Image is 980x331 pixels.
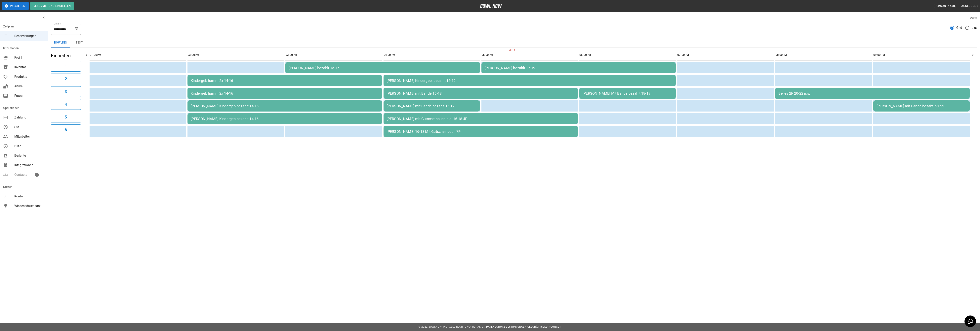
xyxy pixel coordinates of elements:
table: sticky table [88,48,971,139]
div: inventory tabs [51,38,977,48]
button: 2 [51,74,81,84]
span: Profil [14,55,45,60]
button: 1 [51,61,81,72]
label: View [970,16,977,20]
div: [PERSON_NAME] Kindergeb bezahlt 14-16 [191,117,379,121]
th: 07:00PM [677,49,774,61]
span: Mitarbeiter [14,134,45,139]
span: Integrationen [14,163,45,168]
div: [PERSON_NAME] 16-18 Mit Gutscheinbuch 7P [387,129,575,134]
div: [PERSON_NAME] bezahlt 17-19 [485,66,673,70]
div: [PERSON_NAME] mit Gutscheinbuch n.s. 16-18 4P [387,117,575,121]
span: Inventar [14,65,45,70]
span: Konto [14,194,45,199]
span: Zahlung [14,115,45,120]
th: 06:00PM [579,49,676,61]
h6: 6 [65,127,67,133]
button: Reservierung erstellen [30,2,74,10]
span: Std [14,125,45,129]
th: 04:00PM [384,49,480,61]
div: Kindergeb hamm 2x 14-16 [191,79,379,83]
a: Datenschutz-Bestimmungen [486,325,527,328]
a: Geschäftsbedingungen [527,325,561,328]
button: 6 [51,124,81,135]
button: [PERSON_NAME] [932,2,958,10]
div: [PERSON_NAME] Kindergeb bezahlt 14-16 [191,104,379,108]
div: [PERSON_NAME] Kindergeb. beazhlt 16-19 [387,79,673,83]
span: Wissensdatenbank [14,204,45,208]
h6: 4 [65,101,67,108]
button: Choose date, selected date is 12. Okt. 2025 [72,25,80,33]
span: Fotos [14,93,45,98]
th: 09:00PM [873,49,970,61]
button: Pausieren [2,2,29,10]
h5: Einheiten [51,52,81,59]
img: logo [480,4,502,8]
span: Berichte [14,153,45,158]
th: 08:00PM [775,49,872,61]
th: 05:00PM [481,49,578,61]
button: 5 [51,112,81,122]
div: [PERSON_NAME] mit Bande 16-18 [387,91,575,95]
span: Produkte [14,74,45,79]
h6: 3 [65,88,67,95]
h6: 1 [65,63,67,69]
div: [PERSON_NAME] mit Bande bezahlt 16-17 [387,104,477,108]
th: 03:00PM [285,49,382,61]
div: Belles 2P 20-22 n.s. [778,91,966,95]
th: 01:00PM [90,49,186,61]
button: test [70,38,88,48]
h6: 2 [65,76,67,82]
span: 08:14 [508,48,509,52]
span: © 2022 BowlNow, Inc. Alle Rechte vorbehalten. [419,325,486,328]
span: Reservierungen [14,34,45,38]
th: 02:00PM [187,49,284,61]
button: 3 [51,86,81,97]
div: [PERSON_NAME] mit Bande bezahtl 21-22 [877,104,967,108]
button: Bowling [51,38,70,48]
button: Ausloggen [960,2,980,10]
button: 4 [51,99,81,110]
div: [PERSON_NAME] Mit Bande bezahlt 18-19 [583,91,673,95]
span: Hilfe [14,144,45,149]
span: Artikel [14,84,45,89]
span: Grid [956,25,962,30]
h6: 5 [65,114,67,120]
div: [PERSON_NAME] bezahlt 15-17 [289,66,476,70]
div: Kindergeb hamm 2x 14-16 [191,91,379,95]
span: List [971,25,977,30]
